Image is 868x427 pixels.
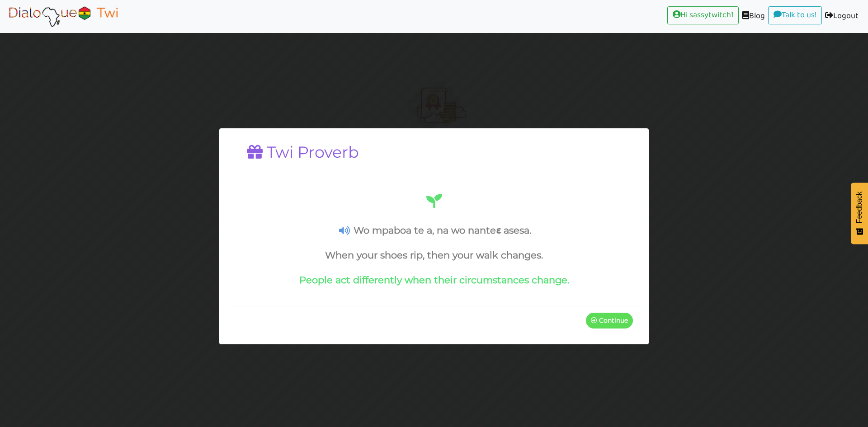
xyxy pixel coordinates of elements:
[822,6,862,27] a: Logout
[586,312,633,328] button: Continue
[6,5,120,28] img: Select Course Page
[247,142,359,161] h1: Twi Proverb
[235,274,633,286] h4: People act differently when their circumstances change.
[667,6,739,24] a: Hi sassytwitch1
[235,225,633,236] h4: Wo mpaboa te a, na wo nanteɛ asesa.
[855,192,863,223] span: Feedback
[768,6,822,24] a: Talk to us!
[235,249,633,261] h4: When your shoes rip, then your walk changes.
[739,6,768,27] a: Blog
[851,183,868,244] button: Feedback - Show survey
